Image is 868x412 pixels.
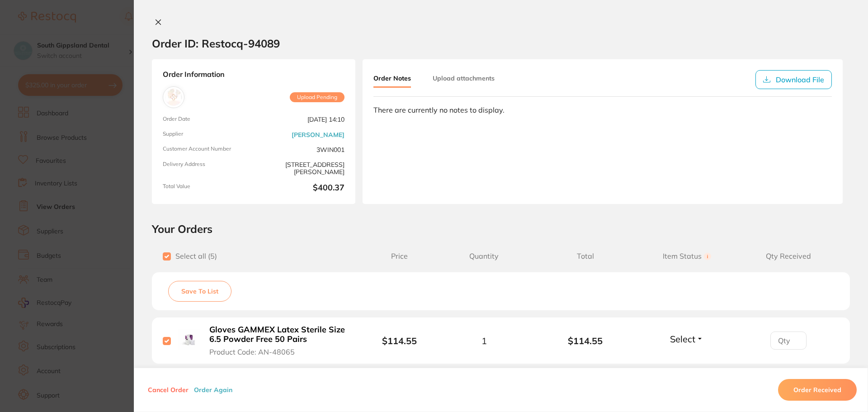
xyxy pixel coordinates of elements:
[366,252,434,260] span: Price
[738,252,839,260] span: Qty Received
[670,333,695,345] span: Select
[257,146,344,153] span: 3WIN001
[257,183,344,193] b: $400.37
[171,252,217,260] span: Select all ( 5 )
[778,379,857,401] button: Order Received
[209,325,349,344] b: Gloves GAMMEX Latex Sterile Size 6.5 Powder Free 50 Pairs
[145,386,191,394] button: Cancel Order
[373,106,832,114] div: There are currently no notes to display.
[165,89,182,106] img: Henry Schein Halas
[535,252,636,260] span: Total
[636,252,737,260] span: Item Status
[535,336,636,346] b: $114.55
[178,329,200,351] img: Gloves GAMMEX Latex Sterile Size 6.5 Powder Free 50 Pairs
[163,131,250,138] span: Supplier
[163,183,250,193] span: Total Value
[373,70,411,88] button: Order Notes
[667,333,706,345] button: Select
[770,331,807,350] input: Qty
[290,92,344,102] span: Upload Pending
[168,281,231,302] button: Save To List
[191,386,235,394] button: Order Again
[152,222,850,236] h2: Your Orders
[292,131,344,138] a: [PERSON_NAME]
[257,161,344,176] span: [STREET_ADDRESS][PERSON_NAME]
[755,70,832,89] button: Download File
[163,146,250,153] span: Customer Account Number
[163,161,250,176] span: Delivery Address
[481,336,487,346] span: 1
[433,252,534,260] span: Quantity
[257,116,344,123] span: [DATE] 14:10
[152,37,280,50] h2: Order ID: Restocq- 94089
[433,70,495,86] button: Upload attachments
[207,325,352,356] button: Gloves GAMMEX Latex Sterile Size 6.5 Powder Free 50 Pairs Product Code: AN-48065
[382,335,417,346] b: $114.55
[163,116,250,123] span: Order Date
[163,70,344,79] strong: Order Information
[209,348,295,356] span: Product Code: AN-48065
